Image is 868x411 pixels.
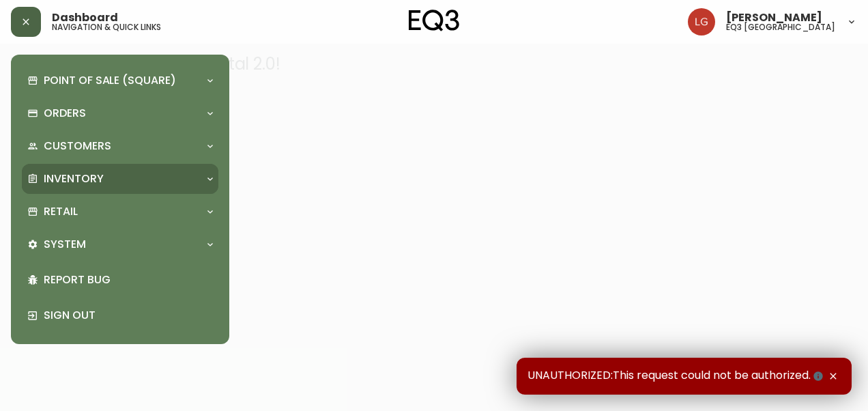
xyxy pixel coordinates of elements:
span: UNAUTHORIZED:This request could not be authorized. [527,369,826,384]
h5: eq3 [GEOGRAPHIC_DATA] [726,23,835,31]
div: Retail [22,197,218,227]
p: Sign Out [44,308,213,323]
p: Inventory [44,171,104,186]
div: Point of Sale (Square) [22,66,218,96]
p: Report Bug [44,272,213,287]
span: Dashboard [52,12,118,23]
p: Point of Sale (Square) [44,73,176,88]
div: Inventory [22,164,218,194]
div: Sign Out [22,298,218,333]
img: logo [409,10,459,31]
div: Orders [22,98,218,128]
h5: navigation & quick links [52,23,161,31]
span: [PERSON_NAME] [726,12,822,23]
p: System [44,237,86,252]
div: Report Bug [22,262,218,298]
div: Customers [22,131,218,161]
div: System [22,229,218,259]
p: Customers [44,139,111,154]
p: Retail [44,204,78,219]
img: da6fc1c196b8cb7038979a7df6c040e1 [688,8,715,36]
p: Orders [44,106,86,121]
